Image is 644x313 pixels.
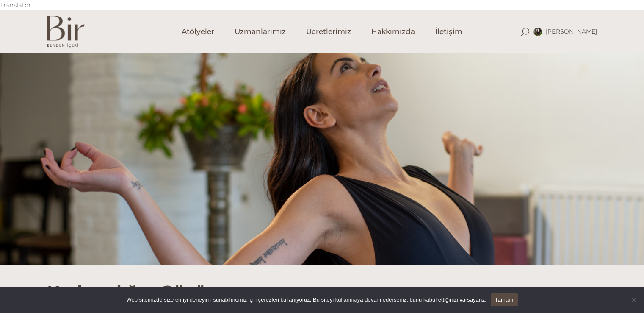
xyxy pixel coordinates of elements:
a: Atölyeler [171,10,224,53]
span: Uzmanlarımız [235,27,286,36]
h1: Kırılganlığın Gücü [47,265,597,302]
span: Web sitemizde size en iyi deneyimi sunabilmemiz için çerezleri kullanıyoruz. Bu siteyi kullanmaya... [126,296,486,304]
span: İletişim [435,27,462,36]
span: Hayır [629,296,638,304]
span: [PERSON_NAME] [546,28,597,35]
span: Hakkımızda [371,27,415,36]
span: Atölyeler [182,27,214,36]
a: Hakkımızda [361,10,425,53]
img: inbound5720259253010107926.jpg [533,28,542,36]
a: İletişim [425,10,473,53]
a: Ücretlerimiz [296,10,361,53]
a: Tamam [491,293,518,306]
a: Uzmanlarımız [224,10,296,53]
span: Ücretlerimiz [306,27,351,36]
